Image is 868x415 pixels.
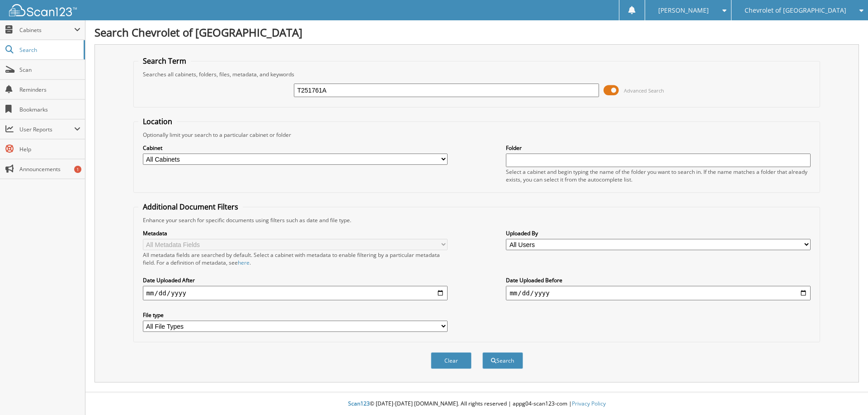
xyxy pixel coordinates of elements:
button: Search [482,352,523,369]
label: Date Uploaded After [143,276,448,284]
a: here [238,259,250,266]
div: Optionally limit your search to a particular cabinet or folder [138,131,816,139]
legend: Location [138,117,177,126]
div: All metadata fields are searched by default. Select a cabinet with metadata to enable filtering b... [143,251,448,266]
h1: Search Chevrolet of [GEOGRAPHIC_DATA] [94,25,859,40]
span: [PERSON_NAME] [658,8,709,13]
legend: Search Term [138,56,191,66]
a: Privacy Policy [572,400,606,407]
div: Searches all cabinets, folders, files, metadata, and keywords [138,70,816,78]
img: scan123-logo-white.svg [9,4,77,16]
label: Date Uploaded Before [506,276,811,284]
span: Search [19,46,79,54]
label: Cabinet [143,144,448,152]
span: Advanced Search [624,87,664,94]
button: Clear [431,352,472,369]
div: Select a cabinet and begin typing the name of the folder you want to search in. If the name match... [506,168,811,183]
iframe: Chat Widget [823,372,868,415]
span: Reminders [19,86,80,93]
span: Bookmarks [19,106,80,113]
span: Scan [19,66,80,74]
label: File type [143,311,448,319]
label: Folder [506,144,811,152]
span: User Reports [19,126,74,133]
label: Uploaded By [506,229,811,237]
span: Announcements [19,165,80,173]
label: Metadata [143,229,448,237]
span: Chevrolet of [GEOGRAPHIC_DATA] [745,8,846,13]
span: Help [19,145,80,153]
input: start [143,286,448,300]
span: Scan123 [348,400,370,407]
div: 1 [74,166,81,173]
div: © [DATE]-[DATE] [DOMAIN_NAME]. All rights reserved | appg04-scan123-com | [85,393,868,415]
legend: Additional Document Filters [138,202,243,212]
span: Cabinets [19,26,74,34]
input: end [506,286,811,300]
div: Enhance your search for specific documents using filters such as date and file type. [138,216,816,224]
